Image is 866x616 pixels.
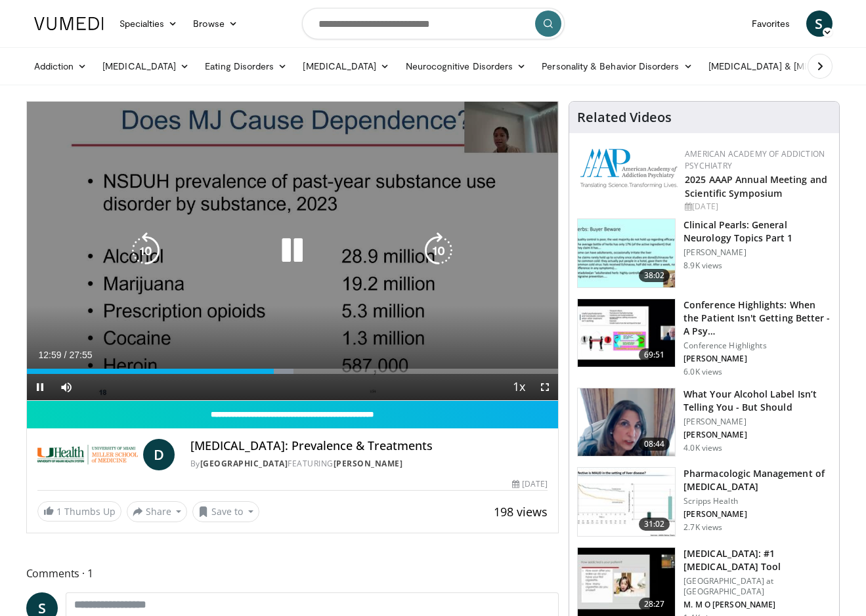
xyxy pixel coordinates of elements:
a: Personality & Behavior Disorders [534,53,700,79]
a: S [806,10,833,37]
span: 198 views [494,504,548,520]
a: Browse [185,10,246,37]
a: 69:51 Conference Highlights: When the Patient Isn't Getting Better - A Psy… Conference Highlights... [577,298,831,377]
button: Mute [53,374,79,400]
span: 08:44 [639,438,670,451]
p: M. M O [PERSON_NAME] [683,600,831,610]
img: 91ec4e47-6cc3-4d45-a77d-be3eb23d61cb.150x105_q85_crop-smart_upscale.jpg [578,219,675,287]
video-js: Video Player [27,102,559,401]
div: Progress Bar [27,369,559,374]
a: [PERSON_NAME] [334,458,403,469]
p: 4.0K views [683,443,722,453]
a: American Academy of Addiction Psychiatry [685,148,825,171]
h3: Conference Highlights: When the Patient Isn't Getting Better - A Psy… [683,298,831,338]
span: 69:51 [639,348,670,361]
h3: What Your Alcohol Label Isn’t Telling You - But Should [683,388,831,414]
p: Conference Highlights [683,340,831,351]
span: 31:02 [639,518,670,531]
span: / [64,350,67,360]
button: Pause [27,374,53,400]
img: VuMedi Logo [34,17,104,30]
span: 27:55 [69,350,92,360]
a: 08:44 What Your Alcohol Label Isn’t Telling You - But Should [PERSON_NAME] [PERSON_NAME] 4.0K views [577,388,831,457]
h4: Related Videos [577,110,672,125]
img: b20a009e-c028-45a8-b15f-eefb193e12bc.150x105_q85_crop-smart_upscale.jpg [578,468,675,536]
div: [DATE] [512,478,548,490]
p: [PERSON_NAME] [683,509,831,520]
p: 2.7K views [683,522,722,533]
span: 38:02 [639,269,670,282]
img: University of Miami [37,439,138,470]
p: Scripps Health [683,496,831,506]
img: f7c290de-70ae-47e0-9ae1-04035161c232.png.150x105_q85_autocrop_double_scale_upscale_version-0.2.png [580,148,678,188]
img: 4362ec9e-0993-4580-bfd4-8e18d57e1d49.150x105_q85_crop-smart_upscale.jpg [578,299,675,367]
span: 28:27 [639,598,670,611]
a: 38:02 Clinical Pearls: General Neurology Topics Part 1 [PERSON_NAME] 8.9K views [577,218,831,288]
span: 12:59 [39,350,62,360]
span: 1 [56,505,62,518]
a: 1 Thumbs Up [37,501,121,522]
p: [PERSON_NAME] [683,354,831,364]
button: Fullscreen [532,374,558,400]
p: [PERSON_NAME] [683,417,831,427]
button: Share [127,501,188,522]
a: D [143,439,175,470]
img: 88f7a9dd-1da1-4c5c-8011-5b3372b18c1f.150x105_q85_crop-smart_upscale.jpg [578,548,675,616]
p: [PERSON_NAME] [683,430,831,440]
button: Save to [192,501,259,522]
h3: Pharmacologic Management of [MEDICAL_DATA] [683,467,831,493]
button: Playback Rate [506,374,532,400]
a: Eating Disorders [197,53,295,79]
h3: [MEDICAL_DATA]: #1 [MEDICAL_DATA] Tool [683,547,831,573]
div: [DATE] [685,201,829,213]
div: By FEATURING [190,458,548,470]
p: [GEOGRAPHIC_DATA] at [GEOGRAPHIC_DATA] [683,576,831,597]
a: 31:02 Pharmacologic Management of [MEDICAL_DATA] Scripps Health [PERSON_NAME] 2.7K views [577,467,831,537]
a: Specialties [112,10,186,37]
a: 2025 AAAP Annual Meeting and Scientific Symposium [685,173,827,199]
p: [PERSON_NAME] [683,247,831,258]
input: Search topics, interventions [302,8,565,39]
a: Favorites [744,10,798,37]
a: [GEOGRAPHIC_DATA] [200,458,288,469]
p: 6.0K views [683,367,722,377]
h3: Clinical Pearls: General Neurology Topics Part 1 [683,218,831,245]
a: Addiction [26,53,95,79]
p: 8.9K views [683,260,722,271]
img: 3c46fb29-c319-40f0-ac3f-21a5db39118c.png.150x105_q85_crop-smart_upscale.png [578,388,675,457]
a: [MEDICAL_DATA] [95,53,197,79]
a: [MEDICAL_DATA] [295,53,397,79]
h4: [MEDICAL_DATA]: Prevalence & Treatments [190,439,548,453]
a: Neurocognitive Disorders [398,53,534,79]
span: Comments 1 [26,565,559,582]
